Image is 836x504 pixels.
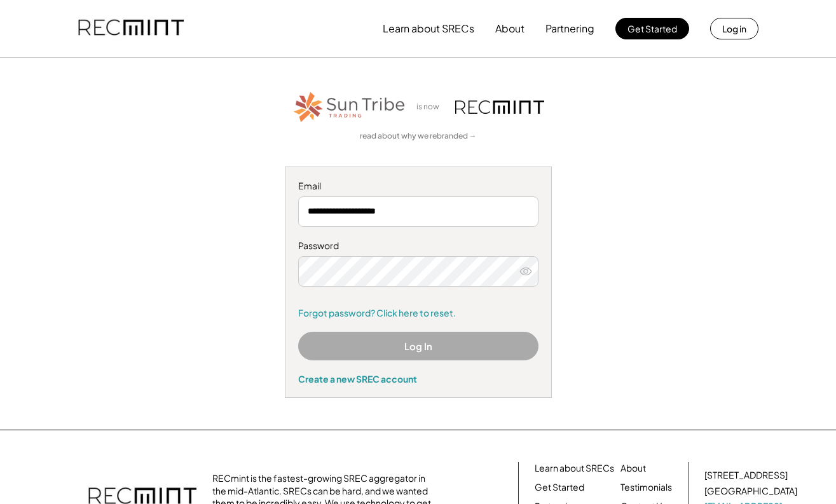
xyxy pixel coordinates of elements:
[535,481,584,494] a: Get Started
[620,481,672,494] a: Testimonials
[495,16,524,41] button: About
[298,307,538,320] a: Forgot password? Click here to reset.
[292,90,407,125] img: STT_Horizontal_Logo%2B-%2BColor.png
[710,18,758,39] button: Log in
[545,16,594,41] button: Partnering
[615,18,689,39] button: Get Started
[298,332,538,360] button: Log In
[360,131,477,142] a: read about why we rebranded →
[704,485,797,498] div: [GEOGRAPHIC_DATA]
[620,462,646,475] a: About
[78,7,184,50] img: recmint-logotype%403x.png
[455,100,544,114] img: recmint-logotype%403x.png
[383,16,474,41] button: Learn about SRECs
[413,102,449,112] div: is now
[704,469,788,482] div: [STREET_ADDRESS]
[298,373,538,385] div: Create a new SREC account
[298,180,538,193] div: Email
[298,240,538,252] div: Password
[535,462,614,475] a: Learn about SRECs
